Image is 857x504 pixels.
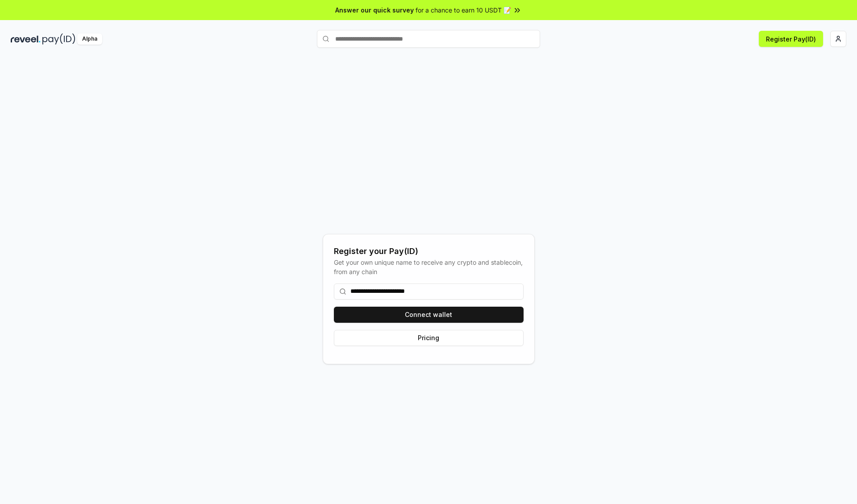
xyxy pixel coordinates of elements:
button: Pricing [334,330,524,346]
span: for a chance to earn 10 USDT 📝 [416,5,511,15]
div: Register your Pay(ID) [334,245,524,258]
img: pay_id [42,33,75,45]
span: Answer our quick survey [335,5,414,15]
button: Connect wallet [334,307,524,323]
div: Alpha [77,33,102,45]
button: Register Pay(ID) [759,31,823,47]
img: reveel_dark [11,33,41,45]
div: Get your own unique name to receive any crypto and stablecoin, from any chain [334,258,524,276]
